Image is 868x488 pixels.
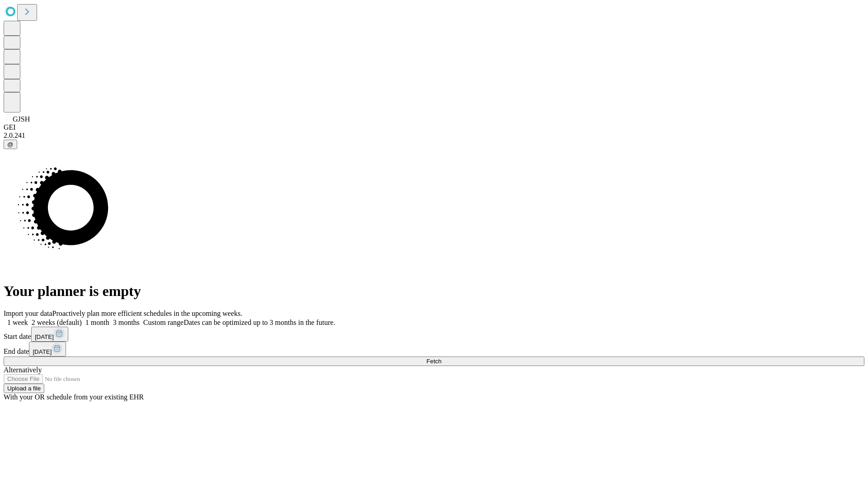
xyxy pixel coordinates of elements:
span: Dates can be optimized up to 3 months in the future. [184,319,335,326]
span: 1 week [7,319,28,326]
span: Fetch [426,358,441,365]
span: 2 weeks (default) [32,319,82,326]
span: @ [7,141,14,148]
button: @ [4,140,17,149]
span: 3 months [113,319,140,326]
button: Fetch [4,357,864,366]
div: Start date [4,327,864,342]
span: Import your data [4,310,52,317]
button: Upload a file [4,384,44,393]
span: [DATE] [35,333,54,340]
span: Proactively plan more efficient schedules in the upcoming weeks. [52,310,242,317]
span: With your OR schedule from your existing EHR [4,393,144,401]
span: Alternatively [4,366,42,374]
div: End date [4,342,864,357]
h1: Your planner is empty [4,283,864,300]
div: 2.0.241 [4,131,864,140]
button: [DATE] [29,342,66,357]
span: GJSH [13,115,30,123]
span: [DATE] [33,348,52,355]
span: 1 month [85,319,109,326]
button: [DATE] [31,327,68,342]
div: GEI [4,123,864,131]
span: Custom range [143,319,184,326]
